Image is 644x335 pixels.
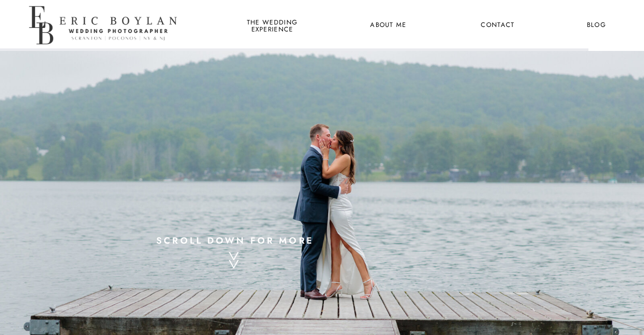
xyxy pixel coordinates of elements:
a: Contact [479,19,516,32]
a: Blog [578,19,615,32]
a: About Me [364,19,413,32]
a: scroll down for more [148,233,322,246]
a: the wedding experience [245,19,299,32]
